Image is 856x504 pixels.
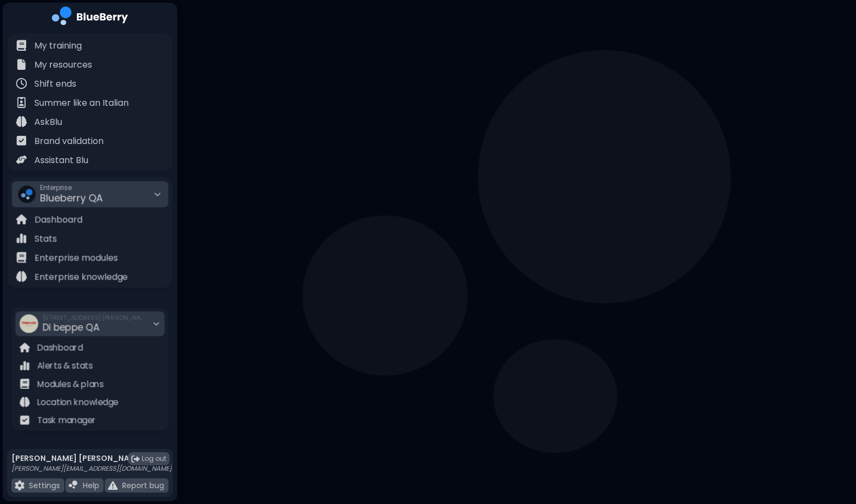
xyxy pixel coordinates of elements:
img: file icon [20,397,30,407]
p: Report bug [122,481,164,490]
img: company thumbnail [18,185,35,203]
p: Assistant Blu [34,154,88,167]
img: file icon [16,232,27,243]
img: file icon [20,360,30,370]
p: Shift ends [34,77,76,91]
span: Blueberry QA [40,191,103,205]
img: file icon [69,481,79,490]
img: file icon [20,379,30,389]
img: file icon [16,40,27,51]
img: file icon [20,342,30,352]
img: company logo [52,7,128,29]
img: file icon [16,135,27,146]
img: file icon [20,415,30,425]
p: Brand validation [34,135,104,148]
p: Help [83,481,99,490]
p: Dashboard [37,342,83,355]
p: Enterprise knowledge [34,271,128,284]
img: logout [131,455,140,463]
p: Summer like an Italian [34,97,129,110]
p: Settings [29,481,60,490]
img: file icon [16,116,27,127]
span: Enterprise [40,183,103,192]
img: file icon [16,271,27,281]
p: Task manager [37,415,96,427]
p: My training [34,39,82,52]
p: Stats [34,232,57,245]
span: [STREET_ADDRESS][PERSON_NAME] [43,313,146,321]
img: file icon [16,78,27,89]
p: [PERSON_NAME] [PERSON_NAME] [11,453,172,463]
p: Modules & plans [37,378,104,391]
img: file icon [16,97,27,107]
p: Alerts & stats [37,360,93,373]
p: Location knowledge [37,396,118,409]
img: file icon [16,59,27,70]
img: file icon [108,481,118,490]
p: [PERSON_NAME][EMAIL_ADDRESS][DOMAIN_NAME] [11,464,172,473]
p: Enterprise modules [34,251,118,265]
img: file icon [16,214,27,225]
p: My resources [34,58,92,71]
img: file icon [16,154,27,165]
img: company thumbnail [20,314,38,333]
img: file icon [16,251,27,262]
span: Di beppe QA [43,321,100,334]
p: Dashboard [34,213,82,226]
p: AskBlu [34,116,62,129]
img: file icon [15,481,25,490]
span: Log out [142,454,166,463]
